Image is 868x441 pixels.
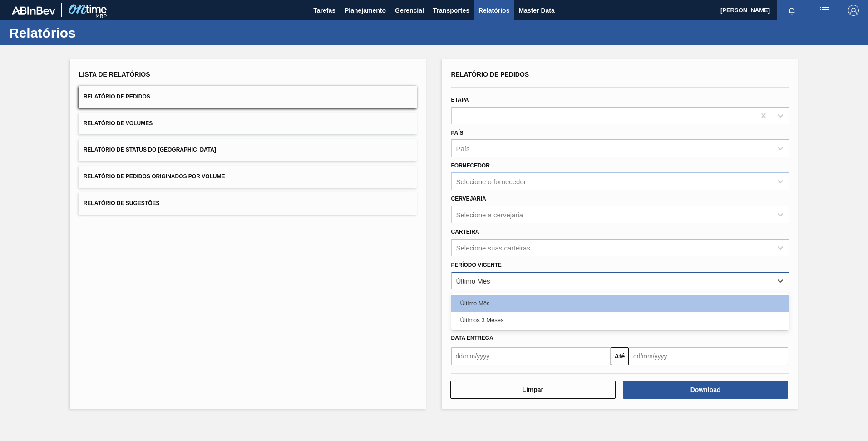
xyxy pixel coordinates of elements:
[848,5,859,16] img: Logout
[451,71,529,78] span: Relatório de Pedidos
[451,97,469,103] label: Etapa
[456,244,530,251] div: Selecione suas carteiras
[433,5,469,16] span: Transportes
[451,295,789,312] div: Último Mês
[478,5,509,16] span: Relatórios
[84,93,150,100] span: Relatório de Pedidos
[451,162,490,169] label: Fornecedor
[819,5,830,16] img: userActions
[345,5,386,16] span: Planejamento
[84,147,216,153] span: Relatório de Status do [GEOGRAPHIC_DATA]
[456,277,490,284] div: Último Mês
[456,211,523,218] div: Selecione a cervejaria
[84,120,153,127] span: Relatório de Volumes
[451,262,502,268] label: Período Vigente
[450,381,616,399] button: Limpar
[777,4,806,17] button: Notificações
[313,5,335,16] span: Tarefas
[451,347,611,365] input: dd/mm/yyyy
[9,28,170,38] h1: Relatórios
[451,130,464,136] label: País
[79,139,417,161] button: Relatório de Status do [GEOGRAPHIC_DATA]
[395,5,424,16] span: Gerencial
[79,71,150,78] span: Lista de Relatórios
[79,86,417,108] button: Relatório de Pedidos
[84,173,225,180] span: Relatório de Pedidos Originados por Volume
[456,145,470,152] div: País
[456,178,526,186] div: Selecione o fornecedor
[451,196,486,202] label: Cervejaria
[79,166,417,188] button: Relatório de Pedidos Originados por Volume
[451,335,493,341] span: Data entrega
[623,381,788,399] button: Download
[611,347,629,365] button: Até
[12,6,55,15] img: TNhmsLtSVTkK8tSr43FrP2fwEKptu5GPRR3wAAAABJRU5ErkJggg==
[629,347,788,365] input: dd/mm/yyyy
[84,200,160,206] span: Relatório de Sugestões
[79,192,417,215] button: Relatório de Sugestões
[451,312,789,328] div: Últimos 3 Meses
[79,113,417,135] button: Relatório de Volumes
[518,5,554,16] span: Master Data
[451,229,479,235] label: Carteira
